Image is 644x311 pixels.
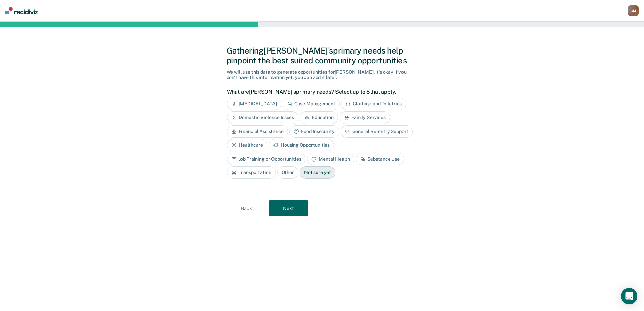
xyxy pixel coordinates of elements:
div: Healthcare [227,139,268,151]
div: Case Management [283,98,340,110]
div: O M [628,5,639,16]
div: Financial Assistance [227,125,288,138]
div: Domestic Violence Issues [227,111,299,124]
div: Other [277,166,298,179]
div: Transportation [227,166,276,179]
div: Food Insecurity [289,125,339,138]
div: Substance Use [356,153,404,165]
div: Mental Health [307,153,354,165]
button: Next [269,200,308,216]
div: We will use this data to generate opportunities for [PERSON_NAME] . It's okay if you don't have t... [227,69,418,81]
div: [MEDICAL_DATA] [227,98,281,110]
div: Open Intercom Messenger [621,288,637,304]
div: Housing Opportunities [269,139,334,151]
div: Clothing and Toiletries [341,98,406,110]
label: What are [PERSON_NAME]'s primary needs? Select up to 8 that apply. [227,89,414,95]
button: Back [227,200,266,216]
button: OM [628,5,639,16]
img: Recidiviz [5,7,38,14]
div: Gathering [PERSON_NAME]'s primary needs help pinpoint the best suited community opportunities [227,46,418,65]
div: Not sure yet [300,166,335,179]
div: General Re-entry Support [341,125,413,138]
div: Job Training or Opportunities [227,153,306,165]
div: Family Services [340,111,390,124]
div: Education [300,111,338,124]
